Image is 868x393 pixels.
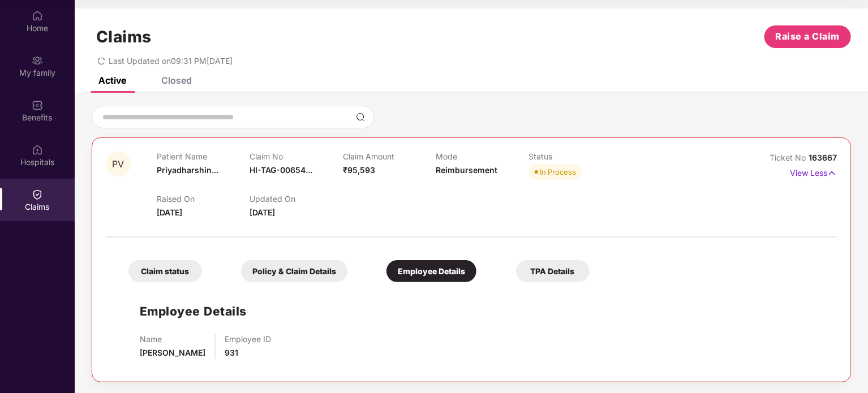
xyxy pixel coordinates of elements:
h1: Claims [96,27,152,46]
p: Updated On [250,194,342,204]
p: Employee ID [225,334,271,344]
span: Priyadharshin... [157,165,218,175]
p: Mode [436,152,528,161]
span: 931 [225,348,238,357]
div: TPA Details [516,260,590,282]
div: Closed [161,75,192,86]
span: PV [113,159,124,169]
p: Claim No [250,152,342,161]
span: Raise a Claim [776,29,840,44]
span: [DATE] [157,208,182,217]
div: Active [98,75,126,86]
div: Employee Details [386,260,476,282]
p: Claim Amount [343,152,436,161]
div: In Process [540,166,577,178]
span: HI-TAG-00654... [250,165,312,175]
img: svg+xml;base64,PHN2ZyBpZD0iU2VhcmNoLTMyeDMyIiB4bWxucz0iaHR0cDovL3d3dy53My5vcmcvMjAwMC9zdmciIHdpZH... [356,113,365,122]
p: View Less [790,164,837,179]
p: Name [140,334,205,344]
span: [PERSON_NAME] [140,348,205,357]
div: Policy & Claim Details [241,260,347,282]
p: Patient Name [157,152,250,161]
p: Status [529,152,622,161]
img: svg+xml;base64,PHN2ZyB3aWR0aD0iMjAiIGhlaWdodD0iMjAiIHZpZXdCb3g9IjAgMCAyMCAyMCIgZmlsbD0ibm9uZSIgeG... [32,55,43,66]
img: svg+xml;base64,PHN2ZyBpZD0iSG9zcGl0YWxzIiB4bWxucz0iaHR0cDovL3d3dy53My5vcmcvMjAwMC9zdmciIHdpZHRoPS... [32,144,43,156]
span: [DATE] [250,208,275,217]
span: ₹95,593 [343,165,375,175]
button: Raise a Claim [764,25,851,48]
span: 163667 [809,153,837,162]
span: Reimbursement [436,165,497,175]
img: svg+xml;base64,PHN2ZyBpZD0iQ2xhaW0iIHhtbG5zPSJodHRwOi8vd3d3LnczLm9yZy8yMDAwL3N2ZyIgd2lkdGg9IjIwIi... [32,189,43,200]
span: Ticket No [770,153,809,162]
img: svg+xml;base64,PHN2ZyB4bWxucz0iaHR0cDovL3d3dy53My5vcmcvMjAwMC9zdmciIHdpZHRoPSIxNyIgaGVpZ2h0PSIxNy... [827,167,837,179]
span: Last Updated on 09:31 PM[DATE] [109,56,233,66]
div: Claim status [128,260,202,282]
img: svg+xml;base64,PHN2ZyBpZD0iQmVuZWZpdHMiIHhtbG5zPSJodHRwOi8vd3d3LnczLm9yZy8yMDAwL3N2ZyIgd2lkdGg9Ij... [32,100,43,111]
p: Raised On [157,194,250,204]
img: svg+xml;base64,PHN2ZyBpZD0iSG9tZSIgeG1sbnM9Imh0dHA6Ly93d3cudzMub3JnLzIwMDAvc3ZnIiB3aWR0aD0iMjAiIG... [32,10,43,21]
h1: Employee Details [140,302,247,321]
span: redo [97,56,105,66]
